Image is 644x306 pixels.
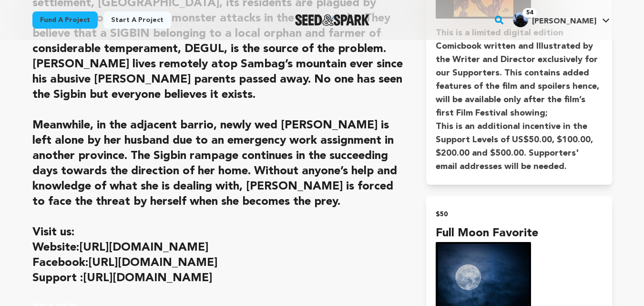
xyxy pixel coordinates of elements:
h3: This is an additional incentive in the Support Levels of US$50.00, $100.00, $200.00 and $500.00. ... [436,120,602,173]
img: Seed&Spark Logo Dark Mode [295,14,370,26]
a: [URL][DOMAIN_NAME] [88,257,217,269]
h4: Full Moon Favorite [436,225,602,242]
img: 828d91098be1fe6c.jpg [513,12,528,27]
h3: This is a limited digital edition Comicbook written and Illustrated by the Writer and Director ex... [436,26,602,120]
a: [URL][DOMAIN_NAME] [79,242,208,253]
a: [URL][DOMAIN_NAME] [83,273,212,284]
span: 54 [522,8,537,18]
strong: Visit us: [32,227,74,238]
a: Direk R.'s Profile [511,10,612,27]
a: Start a project [103,11,171,29]
h2: Meanwhile, in the adjacent barrio, newly wed [PERSON_NAME] is left alone by her husband due to an... [32,118,404,210]
h2: Facebook: [32,255,404,271]
div: Direk R.'s Profile [513,12,596,27]
h2: Support : [32,271,404,286]
span: Direk R.'s Profile [511,10,612,30]
a: Fund a project [32,11,98,29]
h2: Website: [32,240,404,255]
span: [PERSON_NAME] [532,18,596,25]
a: Seed&Spark Homepage [295,14,370,26]
h2: $50 [436,208,602,221]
